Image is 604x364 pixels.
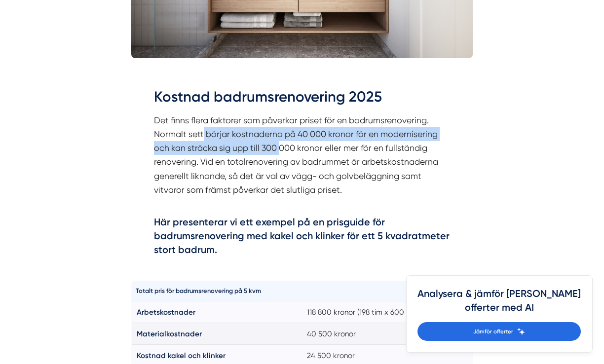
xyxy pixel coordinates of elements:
h4: Analysera & jämför [PERSON_NAME] offerter med AI [417,287,581,322]
span: Jämför offerter [473,327,513,336]
th: Totalt pris för badrumsrenovering på 5 kvm [132,281,302,301]
td: 40 500 kronor [302,323,472,345]
strong: Arbetskostnader [137,308,195,317]
h2: Kostnad badrumsrenovering 2025 [154,87,450,113]
a: Jämför offerter [417,322,581,341]
strong: Materialkostnader [137,329,202,338]
strong: Kostnad kakel och klinker [137,351,226,360]
h4: Här presenterar vi ett exempel på en prisguide för badrumsrenovering med kakel och klinker för et... [154,216,450,260]
p: Det finns flera faktorer som påverkar priset för en badrumsrenovering. Normalt sett börjar kostna... [154,113,450,211]
td: 118 800 kronor (198 tim x 600 kr) [302,301,472,323]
